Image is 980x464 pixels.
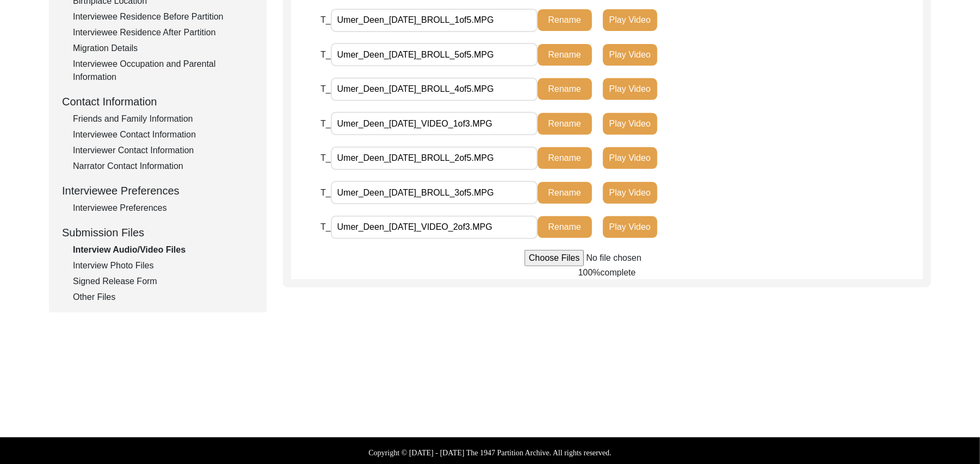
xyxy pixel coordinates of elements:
[368,447,611,459] label: Copyright © [DATE] - [DATE] The 1947 Partition Archive. All rights reserved.
[538,113,592,135] button: Rename
[73,26,254,39] div: Interviewee Residence After Partition
[320,153,331,162] span: T_
[73,275,254,288] div: Signed Release Form
[603,78,657,100] button: Play Video
[320,50,331,59] span: T_
[73,202,254,215] div: Interviewee Preferences
[320,188,331,197] span: T_
[538,44,592,66] button: Rename
[73,42,254,55] div: Migration Details
[603,182,657,204] button: Play Video
[73,112,254,126] div: Friends and Family Information
[73,160,254,173] div: Narrator Contact Information
[320,84,331,93] span: T_
[73,10,254,23] div: Interviewee Residence Before Partition
[538,78,592,100] button: Rename
[603,216,657,238] button: Play Video
[62,93,254,110] div: Contact Information
[73,243,254,256] div: Interview Audio/Video Files
[578,268,601,277] span: 100%
[538,216,592,238] button: Rename
[603,9,657,31] button: Play Video
[603,147,657,169] button: Play Video
[601,268,636,277] span: complete
[538,9,592,31] button: Rename
[73,259,254,272] div: Interview Photo Files
[603,44,657,66] button: Play Video
[73,58,254,84] div: Interviewee Occupation and Parental Information
[538,182,592,204] button: Rename
[62,224,254,241] div: Submission Files
[320,222,331,231] span: T_
[73,291,254,304] div: Other Files
[320,119,331,128] span: T_
[538,147,592,169] button: Rename
[73,128,254,141] div: Interviewee Contact Information
[62,183,254,199] div: Interviewee Preferences
[73,144,254,157] div: Interviewer Contact Information
[320,15,331,24] span: T_
[603,113,657,135] button: Play Video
